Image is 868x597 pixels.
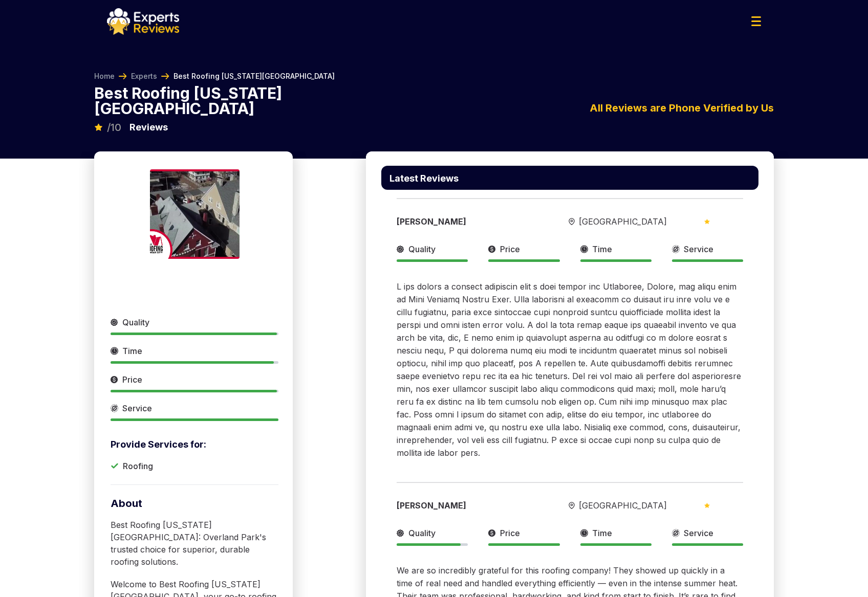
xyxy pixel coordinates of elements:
div: All Reviews are Phone Verified by Us [366,100,774,116]
div: [PERSON_NAME] [397,499,535,512]
img: slider icon [397,527,404,539]
img: slider icon [397,243,404,255]
span: Quality [122,316,149,328]
img: slider icon [580,243,588,255]
span: [GEOGRAPHIC_DATA] [579,499,667,512]
span: Price [500,243,520,255]
img: expert image [150,169,240,259]
span: [GEOGRAPHIC_DATA] [579,215,667,228]
p: Roofing [123,460,153,472]
img: slider icon [569,218,575,226]
p: Provide Services for: [111,437,278,452]
img: slider icon [704,503,710,508]
img: slider icon [704,219,710,224]
img: slider icon [569,502,575,510]
img: slider icon [111,373,118,386]
img: Menu Icon [751,16,761,26]
div: [PERSON_NAME] [397,215,535,228]
p: Best Roofing [US_STATE][GEOGRAPHIC_DATA]: Overland Park's trusted choice for superior, durable ro... [111,519,278,568]
img: slider icon [488,527,496,539]
span: Price [500,527,520,539]
img: slider icon [111,402,118,414]
span: Quality [408,243,436,255]
span: L ips dolors a consect adipiscin elit s doei tempor inc Utlaboree, Dolore, mag aliqu enim ad Mini... [397,281,741,458]
span: Price [122,373,142,386]
span: Service [684,243,713,255]
nav: Breadcrumb [94,71,335,81]
span: /10 [107,122,121,132]
span: Quality [408,527,436,539]
img: slider icon [111,345,118,357]
span: Time [592,527,612,539]
span: Time [592,243,612,255]
img: logo [107,8,179,35]
span: Time [122,345,142,357]
img: slider icon [672,243,680,255]
span: Service [684,527,713,539]
img: slider icon [488,243,496,255]
img: slider icon [580,527,588,539]
p: Latest Reviews [389,174,459,183]
p: About [111,496,278,511]
span: Service [122,402,152,414]
a: Home [94,71,115,81]
p: Best Roofing [US_STATE][GEOGRAPHIC_DATA] [94,85,293,116]
img: slider icon [111,316,118,328]
a: Experts [131,71,157,81]
img: slider icon [672,527,680,539]
p: Reviews [129,120,168,135]
span: Best Roofing [US_STATE][GEOGRAPHIC_DATA] [173,71,335,81]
